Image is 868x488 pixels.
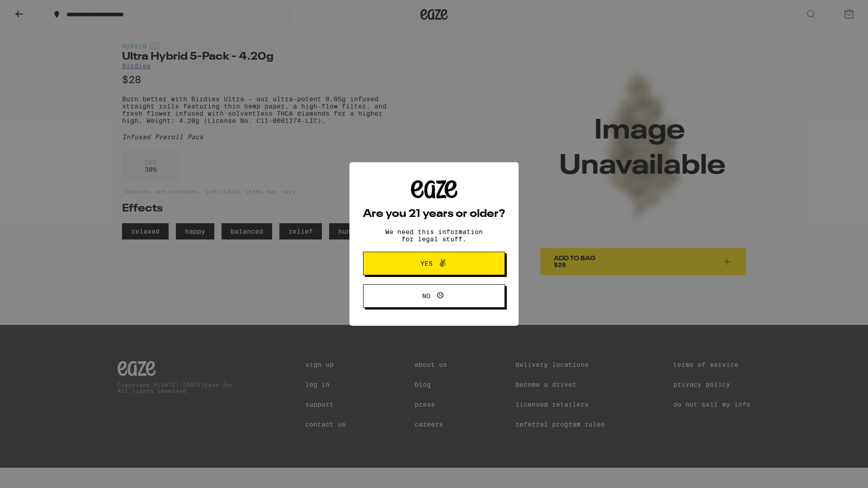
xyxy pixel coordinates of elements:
span: No [422,293,430,299]
iframe: Opens a widget where you can find more information [811,461,859,483]
p: We need this information for legal stuff. [377,228,491,243]
button: No [363,284,505,308]
span: Yes [420,260,433,267]
h2: Are you 21 years or older? [363,209,505,220]
button: Yes [363,252,505,275]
